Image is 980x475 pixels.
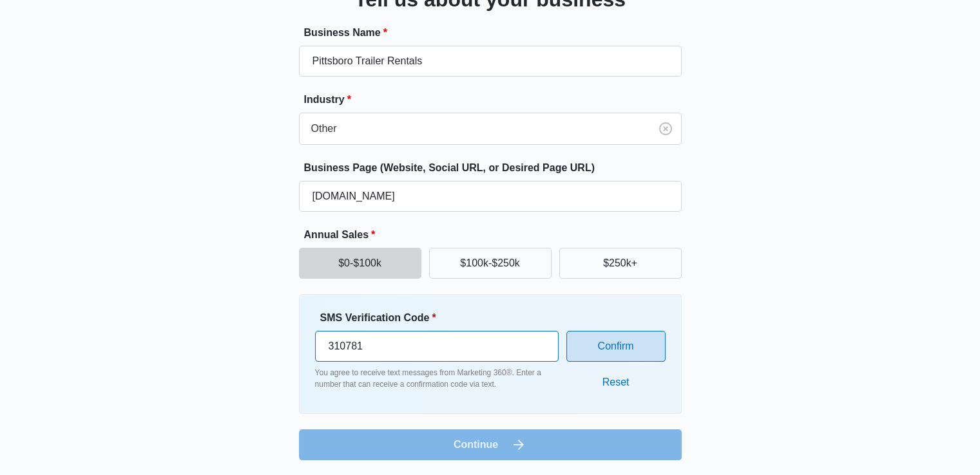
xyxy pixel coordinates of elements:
button: $250k+ [559,248,682,279]
button: $0-$100k [299,248,421,279]
input: e.g. janesplumbing.com [299,181,682,212]
label: Business Page (Website, Social URL, or Desired Page URL) [304,160,687,176]
input: Enter verification code [315,331,559,362]
button: Reset [590,367,642,398]
button: $100k-$250k [429,248,552,279]
button: Confirm [566,331,666,362]
p: You agree to receive text messages from Marketing 360®. Enter a number that can receive a confirm... [315,367,559,390]
label: Industry [304,92,687,107]
button: Clear [655,118,676,139]
input: e.g. Jane's Plumbing [299,46,682,77]
label: Annual Sales [304,227,687,243]
label: Business Name [304,25,687,41]
label: SMS Verification Code [320,310,564,326]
